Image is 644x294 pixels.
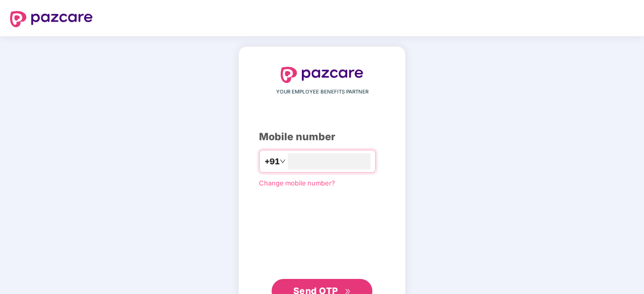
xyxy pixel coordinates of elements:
div: Mobile number [259,129,385,145]
span: down [280,158,286,164]
img: logo [10,11,93,27]
img: logo [281,67,363,83]
a: Change mobile number? [259,179,335,187]
span: +91 [265,155,280,168]
span: YOUR EMPLOYEE BENEFITS PARTNER [276,88,368,96]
